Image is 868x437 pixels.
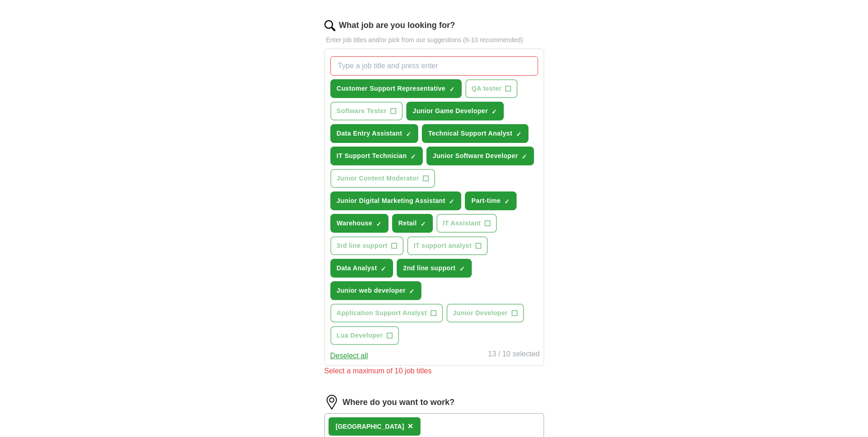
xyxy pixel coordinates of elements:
[437,214,497,233] button: IT Assistant
[330,169,435,188] button: Junior Content Moderator
[324,395,339,410] img: location.png
[339,19,455,32] label: What job are you looking for?
[330,102,403,120] button: Software Tester
[407,236,488,255] button: IT support analyst
[449,198,454,205] span: ✓
[330,124,418,143] button: Data Entry Assistant✓
[522,153,527,160] span: ✓
[324,20,335,31] img: search.png
[330,236,404,255] button: 3rd line support
[414,241,472,251] span: IT support analyst
[330,281,422,300] button: Junior web developer✓
[504,198,510,205] span: ✓
[337,331,383,340] span: Lua Developer
[330,259,394,278] button: Data Analyst✓
[343,396,455,409] label: Where do you want to work?
[408,421,413,431] span: ×
[428,129,512,138] span: Technical Support Analyst
[376,220,382,228] span: ✓
[410,153,416,160] span: ✓
[449,86,455,93] span: ✓
[337,263,377,273] span: Data Analyst
[406,131,411,138] span: ✓
[337,286,406,295] span: Junior web developer
[409,288,415,295] span: ✓
[330,350,368,361] button: Deselect all
[324,366,544,377] div: Select a maximum of 10 job titles
[447,304,524,322] button: Junior Developer
[330,191,462,210] button: Junior Digital Marketing Assistant✓
[421,220,426,228] span: ✓
[330,147,423,165] button: IT Support Technician✓
[337,196,446,206] span: Junior Digital Marketing Assistant
[330,304,443,322] button: Application Support Analyst
[433,151,518,161] span: Junior Software Developer
[337,308,427,318] span: Application Support Analyst
[337,84,446,93] span: Customer Support Representative
[471,196,501,206] span: Part-time
[324,35,544,45] p: Enter job titles and/or pick from our suggestions (6-10 recommended)
[422,124,528,143] button: Technical Support Analyst✓
[330,214,388,233] button: Warehouse✓
[443,218,481,228] span: IT Assistant
[465,79,518,98] button: QA tester
[488,349,540,361] div: 13 / 10 selected
[516,131,522,138] span: ✓
[453,308,508,318] span: Junior Developer
[330,79,462,98] button: Customer Support Representative✓
[337,241,388,251] span: 3rd line support
[337,106,387,116] span: Software Tester
[397,259,472,278] button: 2nd line support✓
[472,84,502,93] span: QA tester
[337,174,419,183] span: Junior Content Moderator
[330,56,538,76] input: Type a job title and press enter
[337,218,372,228] span: Warehouse
[337,151,407,161] span: IT Support Technician
[337,129,402,138] span: Data Entry Assistant
[381,265,386,273] span: ✓
[491,108,497,115] span: ✓
[336,422,404,432] div: [GEOGRAPHIC_DATA]
[408,420,413,433] button: ×
[426,147,534,165] button: Junior Software Developer✓
[392,214,433,233] button: Retail✓
[459,265,465,273] span: ✓
[399,218,417,228] span: Retail
[330,326,399,345] button: Lua Developer
[413,106,488,116] span: Junior Game Developer
[403,263,456,273] span: 2nd line support
[406,102,504,120] button: Junior Game Developer✓
[465,191,517,210] button: Part-time✓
